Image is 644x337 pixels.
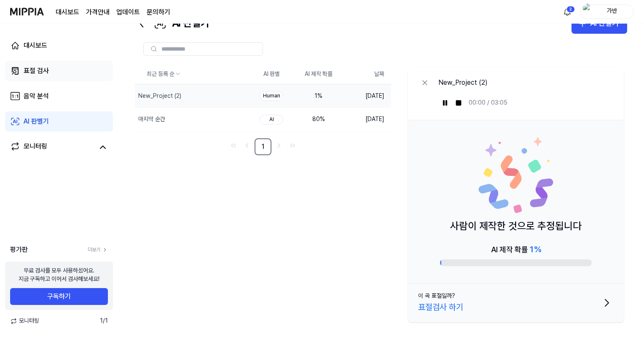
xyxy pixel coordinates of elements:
[24,91,49,101] div: 음악 분석
[342,84,391,108] td: [DATE]
[10,245,28,255] span: 평가판
[10,317,39,325] span: 모니터링
[10,141,94,153] a: 모니터링
[5,86,113,106] a: 음악 분석
[135,138,391,155] nav: pagination
[228,140,239,151] a: Go to first page
[255,138,271,155] a: 1
[342,108,391,131] td: [DATE]
[530,244,541,254] span: 1 %
[24,66,49,76] div: 표절 검사
[450,218,582,234] p: 사람이 제작한 것으로 추정됩니다
[561,5,574,19] button: 알림2
[56,7,79,17] a: 대시보드
[138,115,165,124] div: 마지막 순간
[287,140,298,151] a: Go to last page
[596,7,628,16] div: 가반
[295,64,342,84] th: AI 제작 확률
[273,140,285,151] a: Go to next page
[248,64,295,84] th: AI 판별
[302,92,335,100] div: 1 %
[5,61,113,81] a: 표절 검사
[147,7,170,17] a: 문의하기
[5,35,113,56] a: 대시보드
[562,7,572,17] img: 알림
[24,141,47,153] div: 모니터링
[88,246,108,253] a: 더보기
[241,140,253,151] a: Go to previous page
[302,115,335,124] div: 80 %
[418,300,463,314] div: 표절검사 하기
[116,7,140,17] a: 업데이트
[583,3,593,20] img: profile
[19,267,99,283] div: 무료 검사를 모두 사용하셨어요. 지금 구독하고 이어서 검사해보세요!
[491,243,541,256] div: AI 제작 확률
[260,115,283,124] div: AI
[138,92,181,100] div: New_Project (2)
[86,7,110,17] a: 가격안내
[342,64,391,84] th: 날짜
[438,78,507,88] div: New_Project (2)
[260,91,283,101] div: Human
[10,288,108,305] button: 구독하기
[580,5,634,19] button: profile가반
[24,116,49,127] div: AI 판별기
[566,6,575,13] div: 2
[418,292,455,300] div: 이 곡 표절일까?
[478,137,554,213] img: Human
[5,111,113,132] a: AI 판별기
[408,283,624,322] button: 이 곡 표절일까?표절검사 하기
[469,99,507,107] div: 00:00 / 03:05
[24,40,47,51] div: 대시보드
[100,317,108,325] span: 1 / 1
